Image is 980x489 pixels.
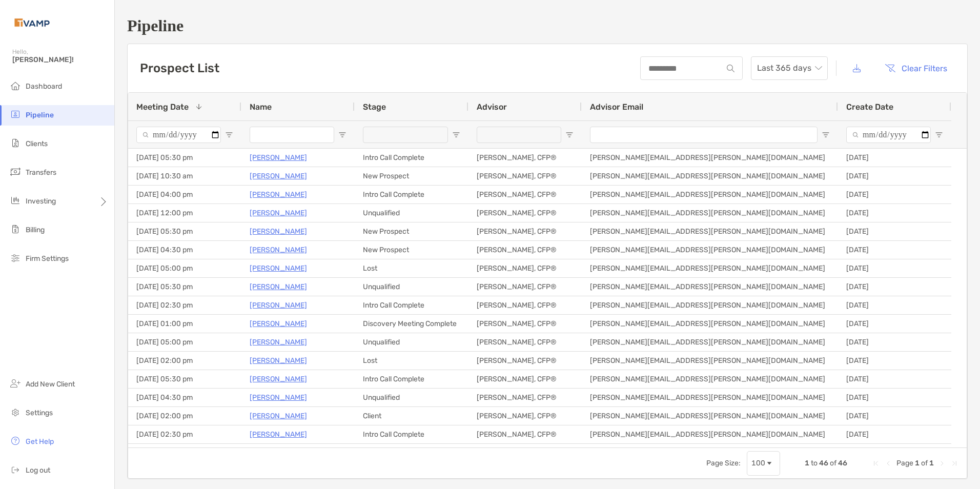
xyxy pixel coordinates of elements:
[590,102,643,112] span: Advisor Email
[822,131,830,139] button: Open Filter Menu
[26,111,54,119] span: Pipeline
[811,459,818,467] span: to
[355,204,468,222] div: Unqualified
[128,259,241,277] div: [DATE] 05:00 pm
[838,370,951,388] div: [DATE]
[468,333,582,351] div: [PERSON_NAME], CFP®
[838,315,951,333] div: [DATE]
[128,204,241,222] div: [DATE] 12:00 pm
[128,186,241,203] div: [DATE] 04:00 pm
[26,82,62,91] span: Dashboard
[884,459,892,467] div: Previous Page
[250,410,307,422] a: [PERSON_NAME]
[582,186,838,203] div: [PERSON_NAME][EMAIL_ADDRESS][PERSON_NAME][DOMAIN_NAME]
[250,151,307,164] p: [PERSON_NAME]
[582,222,838,240] div: [PERSON_NAME][EMAIL_ADDRESS][PERSON_NAME][DOMAIN_NAME]
[355,296,468,314] div: Intro Call Complete
[846,102,893,112] span: Create Date
[250,170,307,182] p: [PERSON_NAME]
[896,459,913,467] span: Page
[468,425,582,443] div: [PERSON_NAME], CFP®
[355,186,468,203] div: Intro Call Complete
[355,167,468,185] div: New Prospect
[582,425,838,443] div: [PERSON_NAME][EMAIL_ADDRESS][PERSON_NAME][DOMAIN_NAME]
[838,459,847,467] span: 46
[250,428,307,441] p: [PERSON_NAME]
[225,131,233,139] button: Open Filter Menu
[838,167,951,185] div: [DATE]
[582,370,838,388] div: [PERSON_NAME][EMAIL_ADDRESS][PERSON_NAME][DOMAIN_NAME]
[12,4,52,41] img: Zoe Logo
[838,278,951,296] div: [DATE]
[582,315,838,333] div: [PERSON_NAME][EMAIL_ADDRESS][PERSON_NAME][DOMAIN_NAME]
[9,377,22,390] img: add_new_client icon
[128,167,241,185] div: [DATE] 10:30 am
[250,336,307,349] p: [PERSON_NAME]
[9,194,22,207] img: investing icon
[468,370,582,388] div: [PERSON_NAME], CFP®
[26,466,50,475] span: Log out
[355,407,468,425] div: Client
[9,166,22,178] img: transfers icon
[363,102,386,112] span: Stage
[250,354,307,367] a: [PERSON_NAME]
[128,370,241,388] div: [DATE] 05:30 pm
[830,459,836,467] span: of
[250,262,307,275] a: [PERSON_NAME]
[757,57,822,79] span: Last 365 days
[819,459,828,467] span: 46
[590,127,818,143] input: Advisor Email Filter Input
[838,425,951,443] div: [DATE]
[250,225,307,238] a: [PERSON_NAME]
[9,79,22,92] img: dashboard icon
[128,222,241,240] div: [DATE] 05:30 pm
[128,425,241,443] div: [DATE] 02:30 pm
[929,459,934,467] span: 1
[872,459,880,467] div: First Page
[838,333,951,351] div: [DATE]
[9,223,22,235] img: billing icon
[26,197,56,206] span: Investing
[250,391,307,404] a: [PERSON_NAME]
[250,446,307,459] p: [PERSON_NAME]
[468,204,582,222] div: [PERSON_NAME], CFP®
[250,207,307,219] p: [PERSON_NAME]
[136,102,189,112] span: Meeting Date
[468,259,582,277] div: [PERSON_NAME], CFP®
[250,280,307,293] a: [PERSON_NAME]
[26,139,48,148] span: Clients
[128,315,241,333] div: [DATE] 01:00 pm
[250,243,307,256] p: [PERSON_NAME]
[128,407,241,425] div: [DATE] 02:00 pm
[250,102,272,112] span: Name
[938,459,946,467] div: Next Page
[838,296,951,314] div: [DATE]
[355,259,468,277] div: Lost
[838,389,951,406] div: [DATE]
[468,278,582,296] div: [PERSON_NAME], CFP®
[468,352,582,370] div: [PERSON_NAME], CFP®
[838,186,951,203] div: [DATE]
[250,188,307,201] a: [PERSON_NAME]
[452,131,460,139] button: Open Filter Menu
[136,127,221,143] input: Meeting Date Filter Input
[128,241,241,259] div: [DATE] 04:30 pm
[26,409,53,417] span: Settings
[727,65,734,72] img: input icon
[355,352,468,370] div: Lost
[9,252,22,264] img: firm-settings icon
[468,315,582,333] div: [PERSON_NAME], CFP®
[355,278,468,296] div: Unqualified
[355,241,468,259] div: New Prospect
[582,352,838,370] div: [PERSON_NAME][EMAIL_ADDRESS][PERSON_NAME][DOMAIN_NAME]
[355,333,468,351] div: Unqualified
[706,459,741,467] div: Page Size:
[128,333,241,351] div: [DATE] 05:00 pm
[838,407,951,425] div: [DATE]
[468,222,582,240] div: [PERSON_NAME], CFP®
